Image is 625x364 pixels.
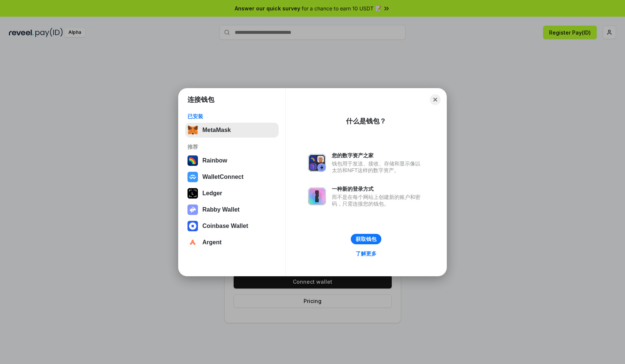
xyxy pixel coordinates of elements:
[185,186,279,201] button: Ledger
[185,123,279,138] button: MetaMask
[351,234,381,244] button: 获取钱包
[187,188,198,199] img: svg+xml,%3Csvg%20xmlns%3D%22http%3A%2F%2Fwww.w3.org%2F2000%2Fsvg%22%20width%3D%2228%22%20height%3...
[202,206,240,213] div: Rabby Wallet
[356,250,376,257] div: 了解更多
[356,236,376,242] div: 获取钱包
[187,155,198,166] img: svg+xml,%3Csvg%20width%3D%22120%22%20height%3D%22120%22%20viewBox%3D%220%200%20120%20120%22%20fil...
[187,221,198,231] img: svg+xml,%3Csvg%20width%3D%2228%22%20height%3D%2228%22%20viewBox%3D%220%200%2028%2028%22%20fill%3D...
[202,127,231,133] div: MetaMask
[185,202,279,217] button: Rabby Wallet
[346,117,386,126] div: 什么是钱包？
[202,190,222,197] div: Ledger
[202,174,244,180] div: WalletConnect
[187,95,214,104] h1: 连接钱包
[202,239,222,246] div: Argent
[187,113,276,120] div: 已安装
[202,157,227,164] div: Rainbow
[430,94,440,105] button: Close
[308,187,326,205] img: svg+xml,%3Csvg%20xmlns%3D%22http%3A%2F%2Fwww.w3.org%2F2000%2Fsvg%22%20fill%3D%22none%22%20viewBox...
[185,153,279,168] button: Rainbow
[308,154,326,172] img: svg+xml,%3Csvg%20xmlns%3D%22http%3A%2F%2Fwww.w3.org%2F2000%2Fsvg%22%20fill%3D%22none%22%20viewBox...
[187,125,198,135] img: svg+xml,%3Csvg%20fill%3D%22none%22%20height%3D%2233%22%20viewBox%3D%220%200%2035%2033%22%20width%...
[351,249,381,258] a: 了解更多
[332,194,424,207] div: 而不是在每个网站上创建新的账户和密码，只需连接您的钱包。
[332,160,424,174] div: 钱包用于发送、接收、存储和显示像以太坊和NFT这样的数字资产。
[187,204,198,215] img: svg+xml,%3Csvg%20xmlns%3D%22http%3A%2F%2Fwww.w3.org%2F2000%2Fsvg%22%20fill%3D%22none%22%20viewBox...
[332,152,424,159] div: 您的数字资产之家
[185,235,279,250] button: Argent
[332,186,424,192] div: 一种新的登录方式
[185,170,279,184] button: WalletConnect
[187,237,198,248] img: svg+xml,%3Csvg%20width%3D%2228%22%20height%3D%2228%22%20viewBox%3D%220%200%2028%2028%22%20fill%3D...
[187,144,276,150] div: 推荐
[202,223,248,229] div: Coinbase Wallet
[185,219,279,233] button: Coinbase Wallet
[187,172,198,182] img: svg+xml,%3Csvg%20width%3D%2228%22%20height%3D%2228%22%20viewBox%3D%220%200%2028%2028%22%20fill%3D...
